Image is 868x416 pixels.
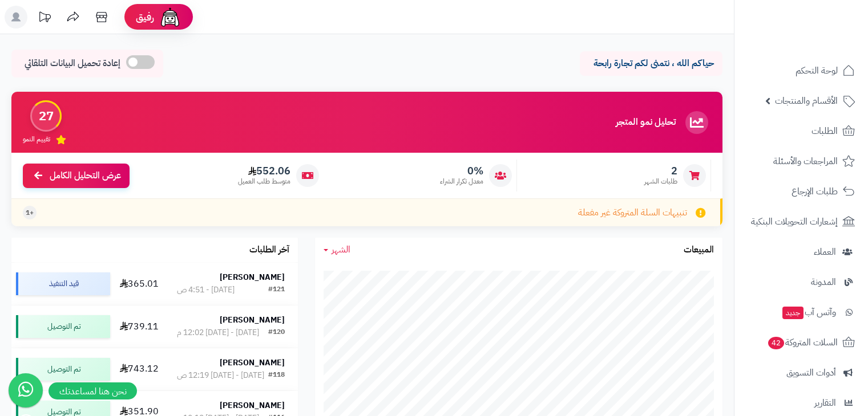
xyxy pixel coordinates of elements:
[23,134,50,144] span: تقييم النمو
[811,274,836,290] span: المدونة
[440,177,483,186] span: معدل تكرار الشراء
[741,329,861,356] a: السلات المتروكة42
[238,165,290,177] span: 552.06
[781,304,836,320] span: وآتس آب
[751,214,838,230] span: إشعارات التحويلات البنكية
[23,164,130,188] a: عرض التحليل الكامل
[16,358,110,381] div: تم التوصيل
[741,117,861,145] a: الطلبات
[177,370,264,381] div: [DATE] - [DATE] 12:19 ص
[16,315,110,338] div: تم التوصيل
[115,348,164,390] td: 743.12
[792,183,838,199] span: طلبات الإرجاع
[741,359,861,386] a: أدوات التسويق
[578,206,687,219] span: تنبيهات السلة المتروكة غير مفعلة
[220,357,285,369] strong: [PERSON_NAME]
[814,244,836,260] span: العملاء
[741,299,861,326] a: وآتس آبجديد
[782,307,804,319] span: جديد
[768,337,784,349] span: 42
[440,165,483,177] span: 0%
[741,148,861,175] a: المراجعات والأسئلة
[26,208,34,218] span: +1
[136,10,154,24] span: رفيق
[767,335,838,350] span: السلات المتروكة
[220,271,285,283] strong: [PERSON_NAME]
[741,57,861,84] a: لوحة التحكم
[616,117,676,128] h3: تحليل نمو المتجر
[741,208,861,235] a: إشعارات التحويلات البنكية
[177,284,235,296] div: [DATE] - 4:51 ص
[220,314,285,326] strong: [PERSON_NAME]
[332,243,350,256] span: الشهر
[812,123,838,139] span: الطلبات
[30,6,59,31] a: تحديثات المنصة
[238,177,290,186] span: متوسط طلب العميل
[814,395,836,411] span: التقارير
[115,305,164,348] td: 739.11
[177,327,259,338] div: [DATE] - [DATE] 12:02 م
[644,177,677,186] span: طلبات الشهر
[159,6,181,28] img: ai-face.png
[268,327,285,338] div: #120
[790,28,857,52] img: logo-2.png
[324,243,350,256] a: الشهر
[268,370,285,381] div: #118
[796,63,838,79] span: لوحة التحكم
[220,399,285,411] strong: [PERSON_NAME]
[741,178,861,205] a: طلبات الإرجاع
[786,365,836,381] span: أدوات التسويق
[249,245,289,255] h3: آخر الطلبات
[16,272,110,295] div: قيد التنفيذ
[25,57,120,70] span: إعادة تحميل البيانات التلقائي
[50,169,121,182] span: عرض التحليل الكامل
[741,268,861,296] a: المدونة
[268,284,285,296] div: #121
[773,153,838,169] span: المراجعات والأسئلة
[775,93,838,109] span: الأقسام والمنتجات
[644,165,677,177] span: 2
[684,245,714,255] h3: المبيعات
[741,238,861,266] a: العملاء
[115,263,164,305] td: 365.01
[588,57,714,70] p: حياكم الله ، نتمنى لكم تجارة رابحة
